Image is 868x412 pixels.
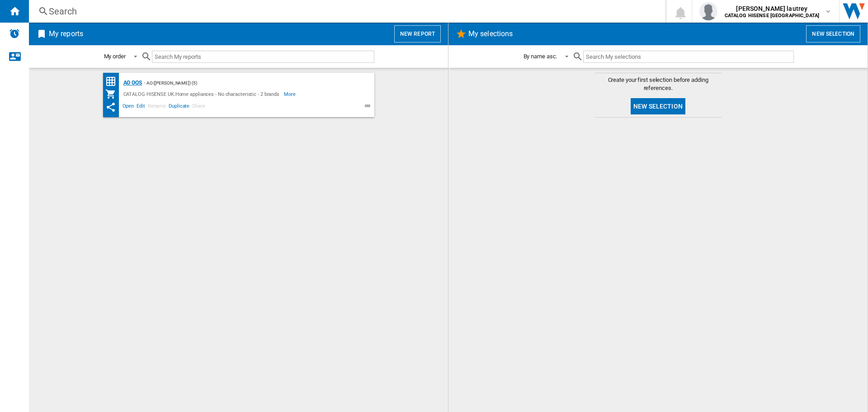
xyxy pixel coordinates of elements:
span: More [284,89,297,99]
input: Search My selections [583,51,793,63]
button: New selection [631,98,685,114]
span: Open [121,102,136,113]
button: New report [394,25,441,43]
div: My order [104,53,126,60]
input: Search My reports [152,51,374,63]
img: alerts-logo.svg [9,28,20,39]
span: [PERSON_NAME] lautrey [725,4,820,13]
div: Search [49,5,642,18]
span: Create your first selection before adding references. [595,76,722,92]
b: CATALOG HISENSE [GEOGRAPHIC_DATA] [725,13,820,19]
span: Duplicate [167,102,191,113]
div: - AO ([PERSON_NAME]) (5) [142,77,356,89]
span: Edit [135,102,146,113]
div: By name asc. [524,53,557,60]
span: Share [191,102,207,113]
h2: My reports [47,25,85,43]
img: profile.jpg [699,2,717,20]
button: New selection [806,25,860,43]
div: CATALOG HISENSE UK:Home appliances - No characteristic - 2 brands [121,89,284,99]
ng-md-icon: This report has been shared with you [105,102,116,113]
div: AO OOS [121,77,142,89]
div: My Assortment [105,89,121,99]
div: Price Matrix [105,76,121,87]
span: Rename [146,102,167,113]
h2: My selections [467,25,514,43]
